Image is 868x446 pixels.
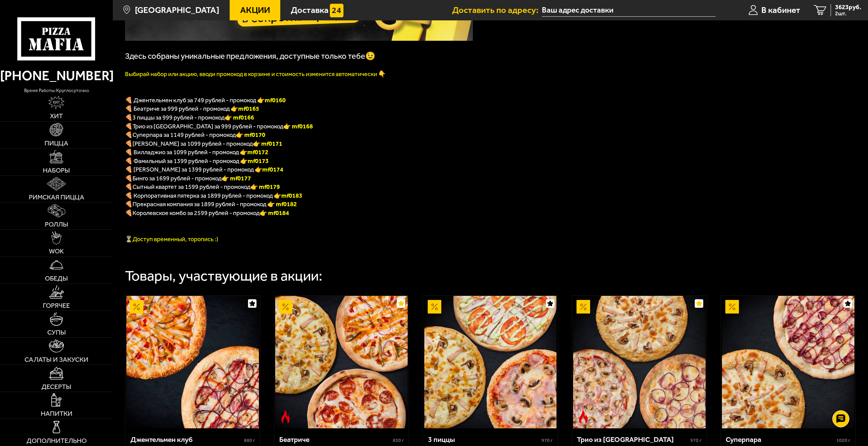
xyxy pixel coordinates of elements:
[125,114,132,121] font: 🍕
[248,157,269,165] b: mf0173
[50,113,63,120] span: Хит
[43,167,70,174] span: Наборы
[279,435,391,444] div: Беатриче
[275,296,408,428] img: Беатриче
[125,200,132,208] font: 🍕
[132,200,267,208] span: Прекрасная компания за 1899 рублей - промокод
[690,438,702,443] span: 970 г
[125,296,260,428] a: АкционныйДжентельмен клуб
[423,296,557,428] a: Акционный3 пиццы
[125,96,286,104] span: 🍕 Джентельмен клуб за 749 рублей - промокод 👉
[279,300,293,314] img: Акционный
[260,209,289,217] font: 👉 mf0184
[29,194,84,201] span: Римская пицца
[577,410,590,424] img: Острое блюдо
[238,105,259,112] b: mf0165
[132,209,260,217] span: Королевское комбо за 2599 рублей - промокод
[262,166,283,173] b: mf0174
[393,438,404,443] span: 850 г
[130,435,242,444] div: Джентельмен клуб
[24,356,88,363] span: Салаты и закуски
[577,435,689,444] div: Трио из [GEOGRAPHIC_DATA]
[428,300,441,314] img: Акционный
[250,183,280,191] b: 👉 mf0179
[244,438,255,443] span: 880 г
[247,148,268,156] b: mf0172
[45,221,68,228] span: Роллы
[49,248,64,255] span: WOK
[283,123,313,130] font: 👉 mf0168
[45,275,68,282] span: Обеды
[132,140,253,147] span: [PERSON_NAME] за 1099 рублей - промокод
[135,6,219,15] span: [GEOGRAPHIC_DATA]
[542,438,553,443] span: 970 г
[130,300,143,314] img: Акционный
[125,157,269,165] span: 🍕 Фамильный за 1399 рублей - промокод 👉
[125,131,132,139] font: 🍕
[265,96,286,104] b: mf0160
[721,296,855,428] a: АкционныйСуперпара
[43,302,70,309] span: Горячее
[761,6,800,15] span: В кабинет
[279,410,293,424] img: Острое блюдо
[225,114,254,121] font: 👉 mf0166
[26,438,87,444] span: Дополнительно
[125,51,375,61] span: Здесь собраны уникальные предложения, доступные только тебе😉
[835,4,861,11] span: 3623 руб.
[132,114,225,121] span: 3 пиццы за 999 рублей - промокод
[125,105,259,112] span: 🍕 Беатриче за 999 рублей - промокод 👉
[132,123,283,130] span: Трио из [GEOGRAPHIC_DATA] за 999 рублей - промокод
[330,4,343,17] img: 15daf4d41897b9f0e9f617042186c801.svg
[125,175,132,182] b: 🍕
[236,131,265,139] font: 👉 mf0170
[47,329,66,336] span: Супы
[281,192,302,199] b: mf0183
[274,296,409,428] a: АкционныйОстрое блюдоБеатриче
[267,200,297,208] font: 👉 mf0182
[125,148,268,156] span: 🍕 Вилладжио за 1099 рублей - промокод 👉
[572,296,707,428] a: АкционныйОстрое блюдоТрио из Рио
[725,300,739,314] img: Акционный
[240,6,270,15] span: Акции
[125,70,386,78] font: Выбирай набор или акцию, вводи промокод в корзине и стоимость изменится автоматически 👇
[132,131,236,139] span: Суперпара за 1149 рублей - промокод
[424,296,557,428] img: 3 пиццы
[132,183,250,191] span: Сытный квартет за 1599 рублей - промокод
[253,140,282,147] b: 👉 mf0171
[125,192,302,199] span: 🍕 Корпоративная пятерка за 1899 рублей - промокод 👉
[836,438,850,443] span: 1020 г
[125,123,132,130] font: 🍕
[835,11,861,16] span: 2 шт.
[125,166,283,173] span: 🍕 [PERSON_NAME] за 1399 рублей - промокод 👉
[291,6,329,15] span: Доставка
[722,296,854,428] img: Суперпара
[577,300,590,314] img: Акционный
[222,175,251,182] b: 👉 mf0177
[126,296,259,428] img: Джентельмен клуб
[125,209,132,217] font: 🍕
[41,410,72,417] span: Напитки
[452,6,542,15] span: Доставить по адресу:
[125,235,218,243] span: ⏳Доступ временный, торопись :)
[132,175,222,182] span: Бинго за 1699 рублей - промокод
[41,383,71,390] span: Десерты
[428,435,540,444] div: 3 пиццы
[542,4,715,17] input: Ваш адрес доставки
[45,140,68,147] span: Пицца
[573,296,706,428] img: Трио из Рио
[726,435,835,444] div: Суперпара
[125,140,132,147] b: 🍕
[125,269,322,283] div: Товары, участвующие в акции:
[125,183,132,191] b: 🍕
